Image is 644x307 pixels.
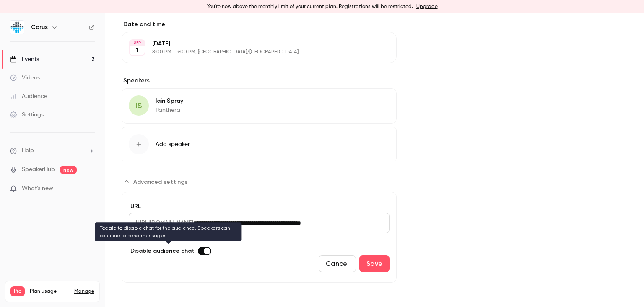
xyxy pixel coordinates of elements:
[129,202,390,211] label: URL
[156,97,183,105] p: Iain Spray
[10,21,24,34] img: Corus
[22,146,34,155] span: Help
[133,177,187,186] span: Advanced settings
[122,175,192,188] button: Advanced settings
[130,246,195,255] span: Disable audience chat
[136,100,142,111] span: IS
[122,20,397,29] label: Date and time
[152,40,352,48] p: [DATE]
[122,88,397,124] div: ISIain SprayPanthera
[359,255,390,272] button: Save
[10,55,39,64] div: Events
[31,23,48,32] h6: Corus
[22,184,53,193] span: What's new
[156,140,190,148] span: Add speaker
[30,288,69,295] span: Plan usage
[10,74,40,82] div: Videos
[10,111,44,119] div: Settings
[156,106,183,114] p: Panthera
[10,146,95,155] li: help-dropdown-opener
[74,288,94,295] a: Manage
[129,213,193,233] span: [URL][DOMAIN_NAME]
[319,255,356,272] button: Cancel
[152,49,352,56] p: 8:00 PM - 9:00 PM, [GEOGRAPHIC_DATA]/[GEOGRAPHIC_DATA]
[122,175,397,283] section: Advanced settings
[60,166,77,174] span: new
[416,3,438,10] a: Upgrade
[130,40,145,46] div: SEP
[10,92,47,101] div: Audience
[122,127,397,161] button: Add speaker
[122,77,397,85] label: Speakers
[10,286,25,296] span: Pro
[22,165,55,174] a: SpeakerHub
[136,46,138,55] p: 1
